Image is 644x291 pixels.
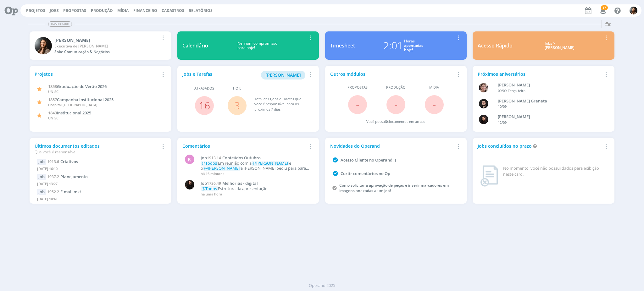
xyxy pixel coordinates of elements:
span: Melhorias - digital [222,180,258,186]
button: Propostas [61,8,88,13]
a: Projetos [26,8,45,13]
div: Bruno Corralo Granata [498,98,600,104]
span: - [394,98,397,111]
button: [PERSON_NAME] [261,71,305,80]
span: Hospital [GEOGRAPHIC_DATA] [48,102,97,107]
div: Horas apontadas hoje! [404,39,423,52]
span: Produção [386,85,406,90]
a: Curtir comentários no Op [341,171,390,176]
div: Sobe Comunicação & Negócios [54,49,159,55]
img: B [630,7,637,14]
div: Total de Jobs e Tarefas que você é responsável para os próximos 7 dias [254,96,308,112]
span: @Todos [202,186,217,191]
span: [PERSON_NAME] [265,72,301,78]
a: 1857Campanha Institucional 2025 [48,96,114,102]
span: Propostas [63,8,86,13]
a: [PERSON_NAME] [261,72,305,78]
button: Cadastros [160,8,186,13]
a: B[PERSON_NAME]Executiva de [PERSON_NAME]Sobe Comunicação & Negócios [30,31,171,60]
img: S [185,180,194,189]
span: 12/09 [498,120,507,125]
div: Últimos documentos editados [35,143,159,155]
a: Mídia [117,8,129,13]
a: Job1736.49Melhorias - digital [201,181,311,186]
img: A [479,83,488,92]
span: 17 [601,5,608,10]
div: Próximos aniversários [478,71,602,77]
span: Hoje [233,86,241,91]
a: 1858Graduação de Verão 2026 [48,83,107,89]
div: Job [37,159,46,165]
span: 09/09 [498,88,507,93]
div: Projetos [35,71,159,77]
span: E-mail mkt [60,189,81,195]
a: 1952.2E-mail mkt [47,189,81,195]
button: B [629,5,638,16]
span: 1858 [48,84,57,89]
div: Você possui documentos em atraso [366,119,425,124]
span: 1952.2 [47,189,59,195]
img: dashboard_not_found.png [480,165,498,187]
a: 1913.6Criativos [47,159,78,164]
div: Executiva de Contas Pleno [54,43,159,49]
div: Calendário [182,42,208,49]
span: 1843 [48,110,57,116]
span: @Todos [202,160,217,166]
div: - [498,88,600,94]
span: 0 [386,119,388,124]
div: Jobs concluídos no prazo [478,143,602,149]
a: Produção [91,8,113,13]
div: Jobs e Tarefas [182,71,307,80]
span: UNISC [48,116,58,120]
img: B [479,99,488,108]
span: UNISC [48,89,58,94]
div: Job [37,189,46,195]
span: 1736.49 [207,181,221,186]
div: Aline Beatriz Jackisch [498,82,600,88]
span: Graduação de Verão 2026 [57,84,107,89]
div: K [185,155,194,164]
span: 1857 [48,97,57,102]
div: Jobs > [PERSON_NAME] [517,41,602,50]
span: 10/09 [498,104,507,109]
span: 1913.14 [207,155,221,161]
div: [DATE] 16:10 [37,165,164,174]
span: Cadastros [162,8,184,13]
span: Conteúdos Outubro [222,155,261,161]
p: Em reunião com a e o a [PERSON_NAME] pediu para parar essa frente [201,161,311,171]
span: Terça-feira [508,88,525,93]
button: Mídia [115,8,130,13]
div: Comentários [182,143,307,149]
div: Beatriz Luchese [54,37,159,43]
span: há 16 minutos [201,171,224,176]
div: Que você é responsável [35,149,159,155]
span: 11 [268,96,271,101]
span: - [356,98,359,111]
a: 3 [234,99,240,112]
a: Acesso Cliente no Operand :) [341,157,396,163]
a: Relatórios [189,8,213,13]
a: Job1913.14Conteúdos Outubro [201,156,311,161]
p: Estrutura da apresentação [201,186,311,191]
span: 1937.2 [47,174,59,179]
a: 1843Institucional 2025 [48,110,91,116]
img: L [479,115,488,124]
button: Projetos [24,8,47,13]
div: Acesso Rápido [478,42,513,49]
button: 17 [596,5,609,16]
button: Produção [89,8,115,13]
span: Institucional 2025 [57,110,91,116]
span: @[PERSON_NAME] [204,165,240,171]
span: Atrasados [194,86,214,91]
span: 1913.6 [47,159,59,164]
span: há uma hora [201,192,222,196]
div: Timesheet [330,42,355,49]
div: Luana da Silva de Andrade [498,114,600,120]
span: Campanha Institucional 2025 [57,97,114,102]
img: B [35,37,52,54]
button: Jobs [48,8,61,13]
span: Dashboard [48,21,72,27]
div: [DATE] 10:41 [37,195,164,204]
div: [DATE] 13:27 [37,180,164,189]
div: Job [37,174,46,180]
